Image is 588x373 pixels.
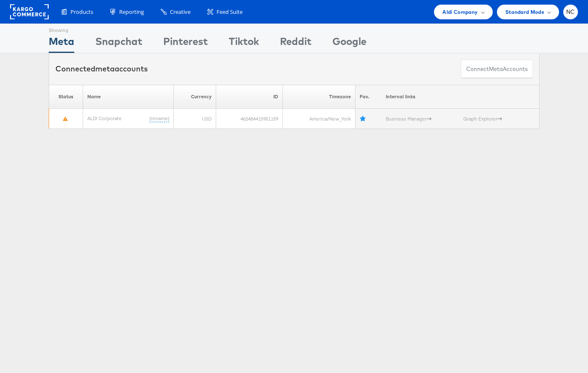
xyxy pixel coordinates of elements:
[49,24,74,34] div: Showing
[55,63,148,74] div: Connected accounts
[229,34,259,53] div: Tiktok
[461,60,533,79] button: ConnectmetaAccounts
[283,85,355,109] th: Timezone
[49,85,83,109] th: Status
[49,34,74,53] div: Meta
[163,34,208,53] div: Pinterest
[280,34,311,53] div: Reddit
[332,34,366,53] div: Google
[87,115,122,121] a: ALDI Corporate
[71,8,93,16] span: Products
[386,116,431,122] a: Business Manager
[283,109,355,129] td: America/New_York
[119,8,144,16] span: Reporting
[83,85,174,109] th: Name
[566,9,575,15] span: NC
[174,85,216,109] th: Currency
[216,109,283,129] td: 462484415951159
[489,65,503,73] span: meta
[463,116,502,122] a: Graph Explorer
[95,64,115,74] span: meta
[149,115,169,122] a: (rename)
[216,85,283,109] th: ID
[505,8,544,16] span: Standard Mode
[174,109,216,129] td: USD
[95,34,142,53] div: Snapchat
[170,8,191,16] span: Creative
[217,8,243,16] span: Feed Suite
[442,8,478,16] span: Aldi Company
